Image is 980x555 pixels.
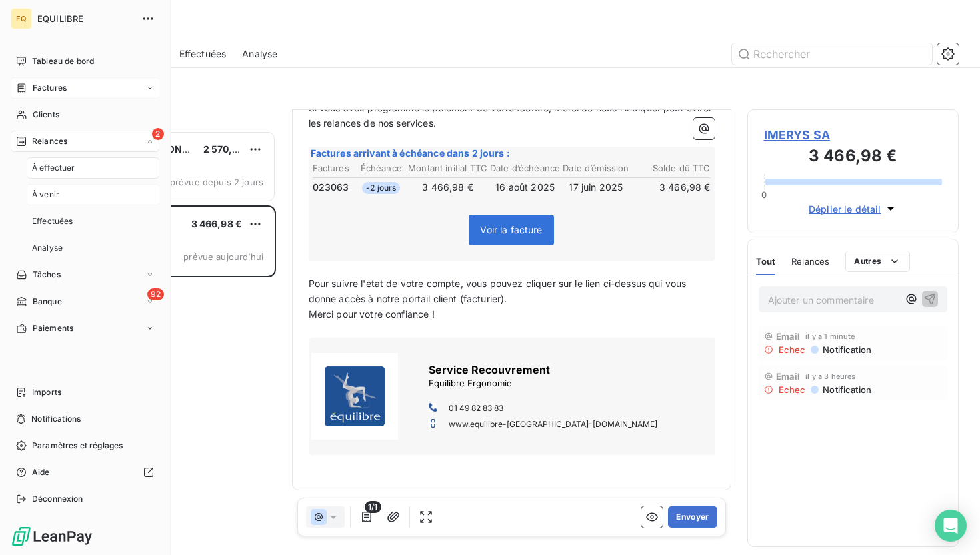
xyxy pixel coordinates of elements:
[32,162,75,174] span: À effectuer
[357,161,407,175] th: Échéance
[732,43,932,65] input: Rechercher
[33,109,59,121] span: Clients
[313,181,349,194] span: 023063
[489,180,561,195] td: 16 août 2025
[11,318,159,339] a: Paiements
[37,13,133,24] span: EQUILIBRE
[489,161,561,175] th: Date d’échéance
[311,147,510,159] span: Factures arrivant à échéance dans 2 jours :
[179,47,227,61] span: Effectuées
[791,256,829,267] span: Relances
[776,331,801,342] span: Email
[32,493,83,505] span: Déconnexion
[27,157,159,179] a: À effectuer
[805,201,901,217] button: Déplier le détail
[27,184,159,205] a: À venir
[203,143,253,155] span: 2 570,72 €
[33,296,62,308] span: Banque
[821,384,871,395] span: Notification
[407,161,488,175] th: Montant initial TTC
[756,256,776,267] span: Tout
[31,413,81,425] span: Notifications
[32,135,67,147] span: Relances
[11,264,159,286] a: Tâches
[779,344,806,355] span: Echec
[32,242,63,254] span: Analyse
[935,510,967,542] div: Open Intercom Messenger
[365,501,381,513] span: 1/1
[805,372,855,380] span: il y a 3 heures
[309,308,435,320] span: Merci pour votre confiance !
[562,180,629,195] td: 17 juin 2025
[170,177,263,187] span: prévue depuis 2 jours
[469,215,553,245] span: Voir la facture
[11,8,32,29] div: EQ
[32,215,73,227] span: Effectuées
[631,180,711,195] td: 3 466,98 €
[32,466,50,478] span: Aide
[11,51,159,72] a: Tableau de bord
[845,251,910,272] button: Autres
[764,126,943,144] span: IMERYS SA
[11,131,159,259] a: 2RelancesÀ effectuerÀ venirEffectuéesAnalyse
[183,251,263,262] span: prévue aujourd’hui
[668,506,717,528] button: Envoyer
[809,202,881,216] span: Déplier le détail
[33,269,61,281] span: Tâches
[761,189,767,200] span: 0
[33,322,73,334] span: Paiements
[11,526,93,547] img: Logo LeanPay
[32,189,59,201] span: À venir
[562,161,629,175] th: Date d’émission
[33,82,67,94] span: Factures
[805,332,855,340] span: il y a 1 minute
[32,440,123,452] span: Paramètres et réglages
[27,211,159,232] a: Effectuées
[32,386,61,398] span: Imports
[242,47,277,61] span: Analyse
[764,144,943,171] h3: 3 466,98 €
[776,371,801,382] span: Email
[11,435,159,456] a: Paramètres et réglages
[191,218,243,229] span: 3 466,98 €
[821,344,871,355] span: Notification
[312,161,355,175] th: Factures
[32,55,94,67] span: Tableau de bord
[11,382,159,403] a: Imports
[631,161,711,175] th: Solde dû TTC
[11,77,159,99] a: Factures
[407,180,488,195] td: 3 466,98 €
[11,291,159,312] a: 92Banque
[362,182,400,194] span: -2 jours
[11,462,159,483] a: Aide
[27,237,159,259] a: Analyse
[152,128,164,140] span: 2
[11,104,159,125] a: Clients
[309,277,689,304] span: Pour suivre l'état de votre compte, vous pouvez cliquer sur le lien ci-dessus qui vous donne accè...
[779,384,806,395] span: Echec
[147,288,164,300] span: 92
